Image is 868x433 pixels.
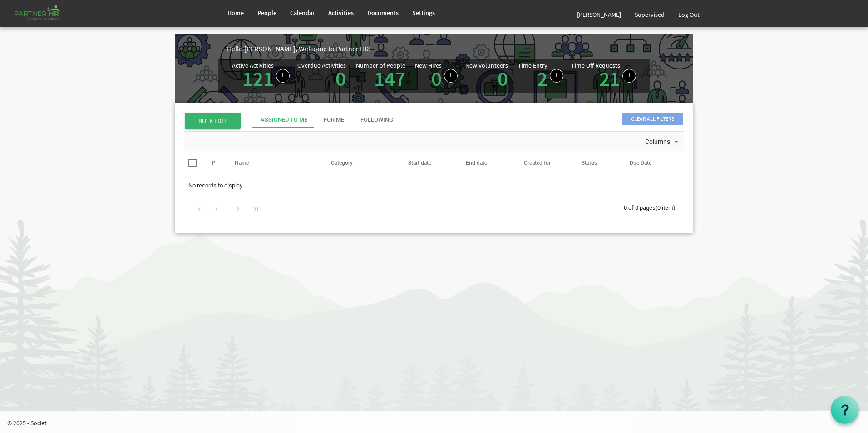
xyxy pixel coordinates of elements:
div: People hired in the last 7 days [415,62,458,89]
a: Log hours [550,69,563,83]
a: Log Out [671,2,706,27]
a: Create a new time off request [622,69,636,83]
span: End date [466,160,487,166]
span: Created for [524,160,551,166]
a: 0 [431,66,442,91]
span: Settings [412,9,435,17]
div: Number of active Activities in Partner HR [232,62,290,89]
div: Overdue Activities [297,62,346,69]
a: 147 [374,66,405,91]
div: Total number of active people in Partner HR [356,62,408,89]
span: Clear all filters [622,113,683,125]
div: Hello [PERSON_NAME], Welcome to Partner HR! [227,44,693,54]
div: Active Activities [232,62,274,69]
span: Supervised [635,10,665,19]
div: Time Off Requests [571,62,620,69]
div: Go to next page [232,202,244,215]
span: Activities [328,9,354,17]
div: New Volunteers [465,62,508,69]
div: Go to previous page [210,202,222,215]
span: P [212,160,216,166]
span: Home [227,9,244,17]
div: Volunteer hired in the last 7 days [465,62,510,89]
div: Go to first page [192,202,205,215]
td: No records to display [184,177,684,194]
div: For Me [324,116,344,124]
span: 0 of 0 pages [624,204,656,211]
button: Columns [643,136,682,148]
a: 21 [599,66,620,91]
div: tab-header [252,112,752,128]
a: Create a new Activity [276,69,290,83]
div: Go to last page [250,202,262,215]
span: Calendar [290,9,315,17]
span: BULK EDIT [185,113,241,129]
div: Number of Time Entries [518,62,563,89]
p: © 2025 - Societ [7,418,868,428]
span: Due Date [630,160,651,166]
div: Assigned To Me [261,116,307,124]
a: 121 [242,66,274,91]
div: Columns [643,132,682,151]
div: Activities assigned to you for which the Due Date is passed [297,62,348,89]
span: Category [331,160,353,166]
a: Supervised [628,2,671,27]
div: Time Entry [518,62,547,69]
span: Columns [644,136,671,148]
div: Following [360,116,393,124]
span: Documents [367,9,399,17]
div: 0 of 0 pages (0 item) [624,197,684,216]
a: Add new person to Partner HR [444,69,458,83]
span: People [257,9,276,17]
span: Status [582,160,597,166]
a: 0 [498,66,508,91]
div: Number of active time off requests [571,62,636,89]
div: New Hires [415,62,442,69]
a: 0 [335,66,346,91]
div: Number of People [356,62,405,69]
span: (0 item) [656,204,676,211]
a: [PERSON_NAME] [570,2,628,27]
span: Name [235,160,249,166]
a: 2 [537,66,547,91]
span: Start date [408,160,431,166]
